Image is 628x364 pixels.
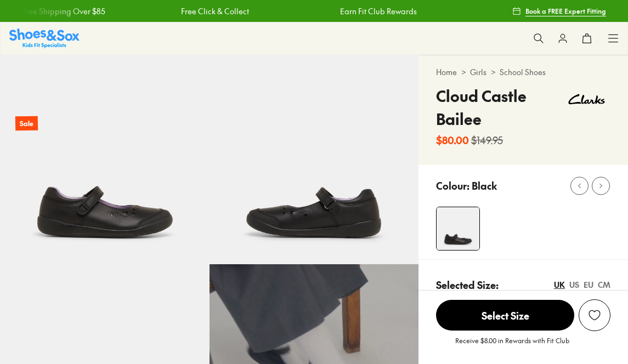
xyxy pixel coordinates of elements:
[210,55,419,264] img: 5-524468_1
[500,66,546,78] a: School Shoes
[15,116,38,131] p: Sale
[436,66,610,78] div: > >
[472,178,497,193] p: Black
[512,1,606,21] a: Book a FREE Expert Fitting
[436,66,457,78] a: Home
[525,6,606,16] span: Book a FREE Expert Fitting
[180,5,248,17] a: Free Click & Collect
[569,279,579,291] div: US
[436,178,469,193] p: Colour:
[436,299,574,331] button: Select Size
[563,84,610,114] img: Vendor logo
[340,5,416,17] a: Earn Fit Club Rewards
[471,133,503,147] s: $149.95
[579,299,610,331] button: Add to Wishlist
[436,277,499,292] p: Selected Size:
[470,66,486,78] a: Girls
[554,279,565,291] div: UK
[437,207,479,250] img: 4-524466_1
[455,335,569,355] p: Receive $8.00 in Rewards with Fit Club
[21,5,105,17] a: Free Shipping Over $85
[584,279,593,291] div: EU
[436,84,563,130] h4: Cloud Castle Bailee
[9,29,80,48] a: Shoes & Sox
[436,300,574,331] span: Select Size
[598,279,610,291] div: CM
[9,29,80,48] img: SNS_Logo_Responsive.svg
[436,133,469,147] b: $80.00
